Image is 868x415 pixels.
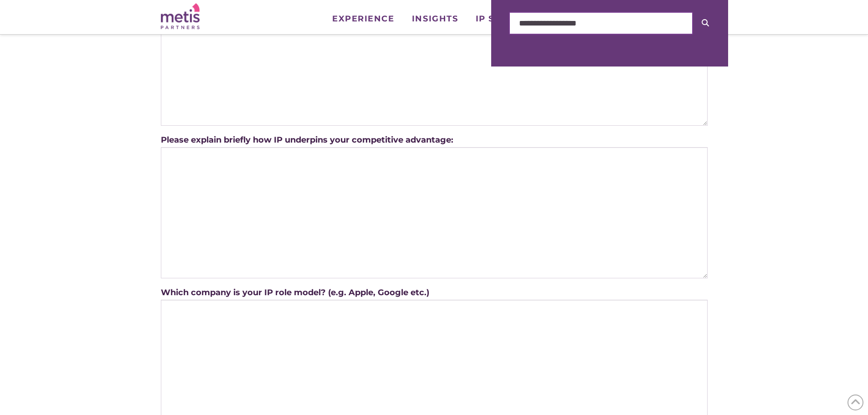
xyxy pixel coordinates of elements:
[161,3,200,29] img: Metis Partners
[847,395,863,410] span: Back to Top
[476,15,519,23] span: IP Sales
[161,133,453,147] label: Please explain briefly how IP underpins your competitive advantage:
[332,15,394,23] span: Experience
[412,15,458,23] span: Insights
[161,286,429,300] label: Which company is your IP role model? (e.g. Apple, Google etc.)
